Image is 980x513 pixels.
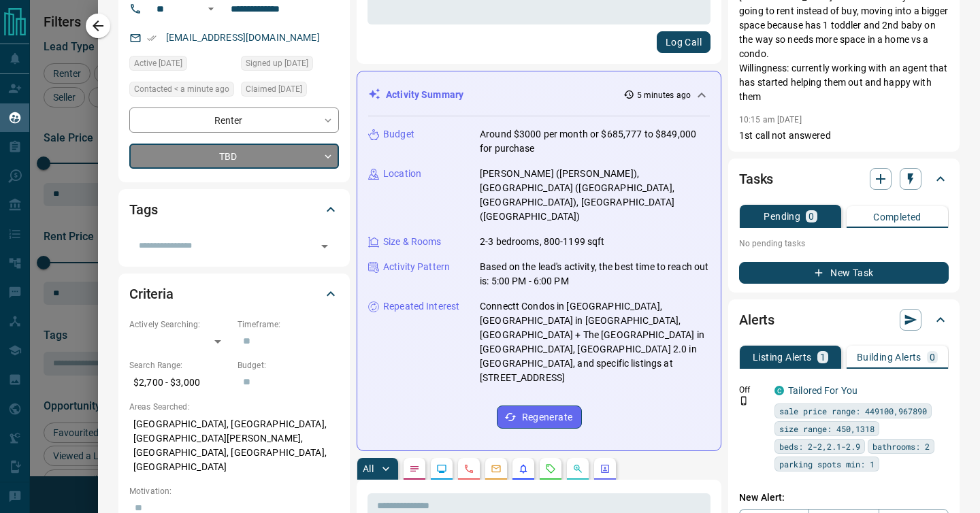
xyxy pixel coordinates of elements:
[129,413,339,478] p: [GEOGRAPHIC_DATA], [GEOGRAPHIC_DATA], [GEOGRAPHIC_DATA][PERSON_NAME], [GEOGRAPHIC_DATA], [GEOGRAP...
[166,32,320,43] a: [EMAIL_ADDRESS][DOMAIN_NAME]
[774,386,784,395] div: condos.ca
[480,299,710,385] p: Connectt Condos in [GEOGRAPHIC_DATA], [GEOGRAPHIC_DATA] in [GEOGRAPHIC_DATA], [GEOGRAPHIC_DATA] +...
[764,212,800,221] p: Pending
[657,31,710,53] button: Log Call
[930,352,935,362] p: 0
[463,463,474,474] svg: Calls
[383,299,459,314] p: Repeated Interest
[147,33,157,43] svg: Email Verified
[637,89,691,101] p: 5 minutes ago
[383,167,421,181] p: Location
[383,127,414,142] p: Budget
[241,56,339,75] div: Thu Aug 14 2025
[480,167,710,224] p: [PERSON_NAME] ([PERSON_NAME]), [GEOGRAPHIC_DATA] ([GEOGRAPHIC_DATA], [GEOGRAPHIC_DATA]), [GEOGRAP...
[129,144,339,169] div: TBD
[739,168,773,190] h2: Tasks
[739,233,949,254] p: No pending tasks
[315,237,334,256] button: Open
[779,440,860,453] span: beds: 2-2,2.1-2.9
[129,82,234,101] div: Mon Aug 18 2025
[241,82,339,101] div: Fri Aug 15 2025
[238,359,339,371] p: Budget:
[238,318,339,331] p: Timeframe:
[739,262,949,284] button: New Task
[739,309,774,331] h2: Alerts
[246,56,308,70] span: Signed up [DATE]
[518,463,529,474] svg: Listing Alerts
[739,396,749,406] svg: Push Notification Only
[600,463,610,474] svg: Agent Actions
[480,127,710,156] p: Around $3000 per month or $685,777 to $849,000 for purchase
[129,283,174,305] h2: Criteria
[436,463,447,474] svg: Lead Browsing Activity
[129,318,231,331] p: Actively Searching:
[129,401,339,413] p: Areas Searched:
[820,352,826,362] p: 1
[779,404,927,418] span: sale price range: 449100,967890
[386,88,463,102] p: Activity Summary
[203,1,219,17] button: Open
[779,457,875,471] span: parking spots min: 1
[739,491,949,505] p: New Alert:
[129,278,339,310] div: Criteria
[873,212,921,222] p: Completed
[129,371,231,394] p: $2,700 - $3,000
[363,464,374,474] p: All
[572,463,583,474] svg: Opportunities
[368,82,710,107] div: Activity Summary5 minutes ago
[129,485,339,497] p: Motivation:
[739,303,949,336] div: Alerts
[134,82,229,96] span: Contacted < a minute ago
[497,406,582,429] button: Regenerate
[808,212,814,221] p: 0
[383,235,442,249] p: Size & Rooms
[753,352,812,362] p: Listing Alerts
[383,260,450,274] p: Activity Pattern
[129,199,157,220] h2: Tags
[409,463,420,474] svg: Notes
[739,115,802,125] p: 10:15 am [DATE]
[129,107,339,133] div: Renter
[480,260,710,288] p: Based on the lead's activity, the best time to reach out is: 5:00 PM - 6:00 PM
[246,82,302,96] span: Claimed [DATE]
[779,422,875,435] span: size range: 450,1318
[857,352,921,362] p: Building Alerts
[129,193,339,226] div: Tags
[545,463,556,474] svg: Requests
[491,463,502,474] svg: Emails
[134,56,182,70] span: Active [DATE]
[872,440,930,453] span: bathrooms: 2
[739,129,949,143] p: 1st call not answered
[788,385,857,396] a: Tailored For You
[129,56,234,75] div: Sat Aug 16 2025
[739,163,949,195] div: Tasks
[739,384,766,396] p: Off
[480,235,605,249] p: 2-3 bedrooms, 800-1199 sqft
[129,359,231,371] p: Search Range:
